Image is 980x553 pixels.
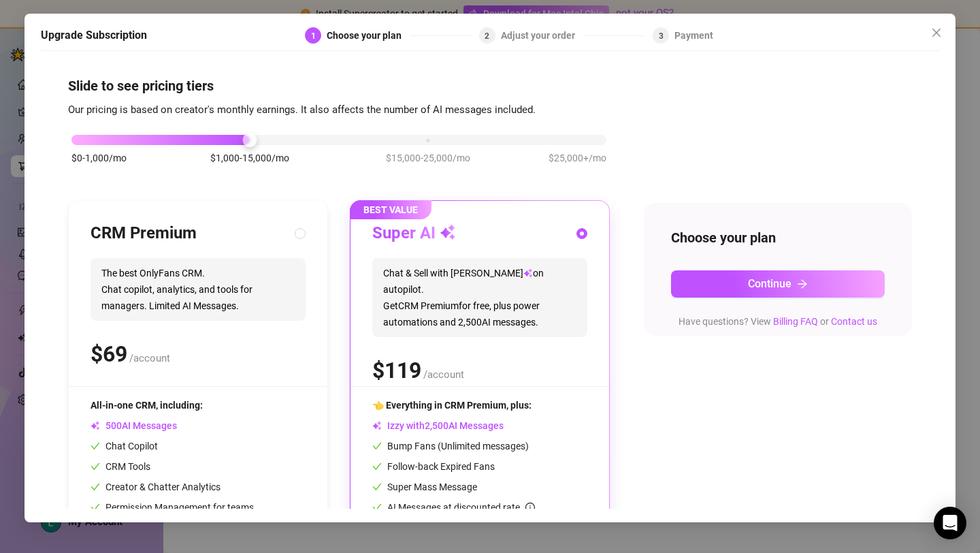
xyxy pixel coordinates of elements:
[91,441,100,451] span: check
[91,461,150,472] span: CRM Tools
[372,462,382,471] span: check
[386,151,470,165] span: $15,000-25,000/mo
[91,482,100,492] span: check
[926,22,947,44] button: Close
[659,31,664,41] span: 3
[91,258,306,321] span: The best OnlyFans CRM. Chat copilot, analytics, and tools for managers. Limited AI Messages.
[91,503,100,512] span: check
[748,278,791,291] span: Continue
[549,151,606,165] span: $25,000+/mo
[372,358,421,383] span: $
[327,27,410,44] div: Choose your plan
[91,341,127,367] span: $
[674,27,713,44] div: Payment
[485,31,489,41] span: 2
[91,420,177,431] span: AI Messages
[797,279,808,289] span: arrow-right
[372,223,456,244] h3: Super AI
[372,441,529,452] span: Bump Fans (Unlimited messages)
[671,270,885,298] button: Continuearrow-right
[372,481,477,492] span: Super Mass Message
[679,316,877,327] span: Have questions? View or
[91,481,220,492] span: Creator & Chatter Analytics
[372,400,532,411] span: 👈 Everything in CRM Premium, plus:
[129,352,170,364] span: /account
[372,503,382,512] span: check
[501,27,583,44] div: Adjust your order
[91,441,158,452] span: Chat Copilot
[671,228,885,247] h4: Choose your plan
[311,31,316,41] span: 1
[372,258,587,337] span: Chat & Sell with [PERSON_NAME] on autopilot. Get CRM Premium for free, plus power automations and...
[931,27,942,38] span: close
[91,400,203,411] span: All-in-one CRM, including:
[41,27,147,44] h5: Upgrade Subscription
[372,441,382,451] span: check
[210,151,289,165] span: $1,000-15,000/mo
[68,104,536,116] span: Our pricing is based on creator's monthly earnings. It also affects the number of AI messages inc...
[926,27,947,38] span: Close
[71,151,127,165] span: $0-1,000/mo
[372,420,504,431] span: Izzy with AI Messages
[387,502,535,513] span: AI Messages at discounted rate
[372,461,495,472] span: Follow-back Expired Fans
[68,76,912,95] h4: Slide to see pricing tiers
[372,482,382,492] span: check
[350,200,431,219] span: BEST VALUE
[525,503,535,512] span: info-circle
[773,316,818,327] a: Billing FAQ
[423,368,464,381] span: /account
[831,316,877,327] a: Contact us
[91,462,100,471] span: check
[91,223,197,244] h3: CRM Premium
[91,502,254,513] span: Permission Management for teams
[934,507,966,539] div: Open Intercom Messenger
